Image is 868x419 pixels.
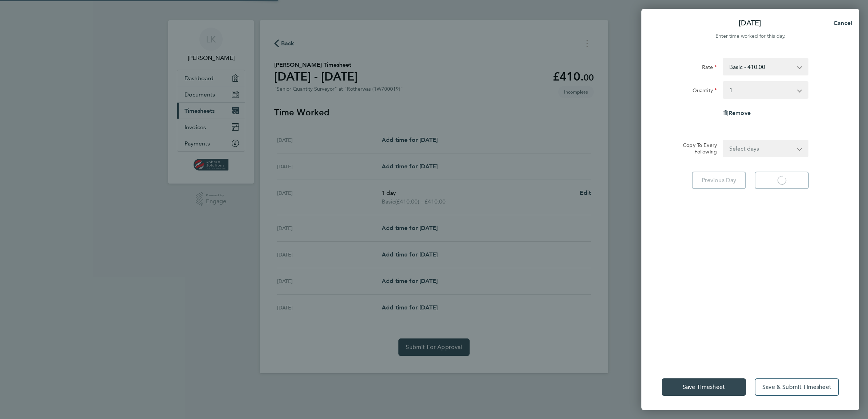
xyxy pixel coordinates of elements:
[822,16,859,30] button: Cancel
[729,110,751,116] span: Remove
[693,87,717,96] label: Quantity
[677,142,717,155] label: Copy To Every Following
[683,383,725,391] span: Save Timesheet
[755,378,839,396] button: Save & Submit Timesheet
[702,64,717,73] label: Rate
[641,32,859,41] div: Enter time worked for this day.
[739,18,761,28] p: [DATE]
[831,20,852,26] span: Cancel
[723,110,751,116] button: Remove
[762,383,831,391] span: Save & Submit Timesheet
[662,378,746,396] button: Save Timesheet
